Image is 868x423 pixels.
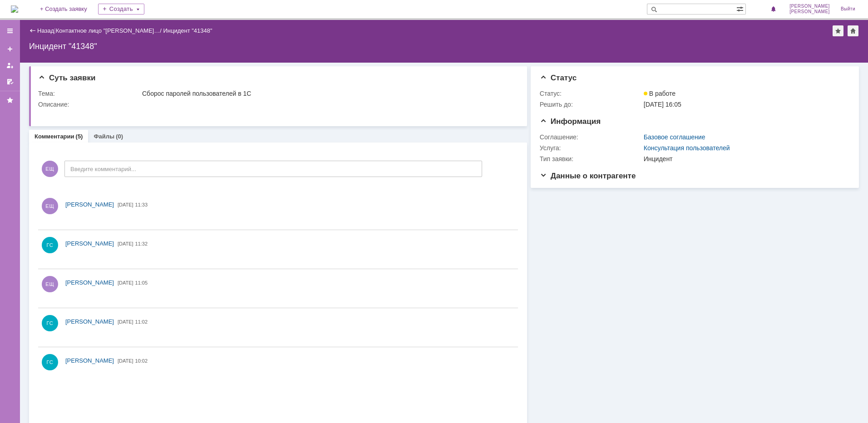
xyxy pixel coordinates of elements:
span: [PERSON_NAME] [65,318,114,325]
span: 10:02 [135,358,148,364]
div: Сборос паролей пользователей в 1С [142,90,513,97]
a: Назад [37,27,54,34]
span: [PERSON_NAME] [65,201,114,208]
span: В работе [644,90,676,97]
a: Перейти на домашнюю страницу [11,5,18,13]
div: Услуга: [540,144,642,152]
a: Файлы [94,133,114,140]
div: Добавить в избранное [833,25,843,36]
img: logo [11,5,18,13]
div: Инцидент "41348" [29,42,859,51]
div: / [56,27,163,34]
div: Описание: [38,101,515,108]
div: Создать [98,4,144,15]
span: [PERSON_NAME] [789,9,830,15]
span: 11:05 [135,280,148,285]
span: Расширенный поиск [736,4,745,13]
span: Суть заявки [38,74,95,82]
span: [DATE] [118,280,133,285]
div: Сделать домашней страницей [848,25,858,36]
a: [PERSON_NAME] [65,239,114,248]
div: Решить до: [540,101,642,108]
div: (5) [76,133,83,140]
div: Тема: [38,90,140,97]
div: Статус: [540,90,642,97]
span: [DATE] 16:05 [644,101,681,108]
span: [PERSON_NAME] [789,4,830,9]
span: [PERSON_NAME] [65,357,114,364]
a: Мои заявки [3,58,17,73]
a: Комментарии [35,133,74,140]
div: (0) [116,133,123,140]
span: [PERSON_NAME] [65,240,114,247]
div: Соглашение: [540,133,642,141]
span: 11:02 [135,319,148,325]
span: Статус [540,74,577,82]
span: ЕЩ [42,161,58,177]
a: [PERSON_NAME] [65,278,114,287]
span: 11:33 [135,202,148,207]
a: Создать заявку [3,42,17,56]
span: Информация [540,117,601,126]
span: 11:32 [135,241,148,246]
div: Инцидент "41348" [163,27,212,34]
span: [DATE] [118,202,133,207]
span: [DATE] [118,358,133,364]
a: Консультация пользователей [644,144,730,152]
span: [DATE] [118,319,133,325]
span: [DATE] [118,241,133,246]
a: Мои согласования [3,74,17,89]
div: Тип заявки: [540,155,642,162]
span: [PERSON_NAME] [65,279,114,286]
a: Контактное лицо "[PERSON_NAME]… [56,27,160,34]
a: [PERSON_NAME] [65,356,114,365]
a: [PERSON_NAME] [65,200,114,209]
div: Инцидент [644,155,845,162]
a: Базовое соглашение [644,133,705,141]
span: Данные о контрагенте [540,172,636,180]
a: [PERSON_NAME] [65,317,114,326]
div: | [54,27,55,34]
